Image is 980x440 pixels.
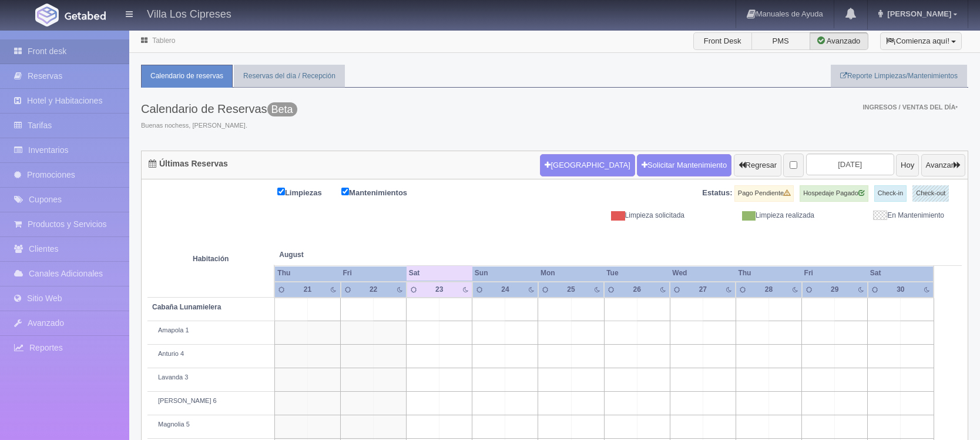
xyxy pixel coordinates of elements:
a: Calendario de reservas [141,65,233,88]
a: Solicitar Mantenimiento [637,154,731,176]
label: Limpiezas [277,185,340,199]
div: 30 [891,285,911,295]
label: Check-in [874,185,907,202]
h3: Calendario de Reservas [141,102,297,115]
label: Pago Pendiente [734,185,794,202]
button: Hoy [896,154,919,176]
div: 22 [364,285,384,295]
a: Reservas del día / Recepción [234,65,345,88]
button: Avanzar [921,154,965,176]
div: En Mantenimiento [823,211,953,221]
span: Esta versión se encuentra con las últimas actualizaciones para el PMS y esta en una fase de prueb... [267,102,297,116]
h4: Villa Los Cipreses [147,6,231,21]
div: 28 [759,285,778,295]
label: Estatus: [702,188,732,199]
div: Anturio 4 [152,349,270,359]
span: Buenas nochess, [PERSON_NAME]. [141,121,297,131]
div: Amapola 1 [152,326,270,335]
div: 23 [429,285,449,295]
th: Fri [341,265,407,281]
button: ¡Comienza aquí! [880,32,962,50]
img: Getabed [65,11,106,20]
span: [PERSON_NAME] [884,9,951,18]
div: [PERSON_NAME] 6 [152,396,270,406]
input: Limpiezas [277,188,285,195]
th: Mon [538,265,604,281]
a: Reporte Limpiezas/Mantenimientos [831,65,967,88]
th: Sun [472,265,538,281]
th: Thu [736,265,801,281]
img: Getabed [35,4,59,26]
div: Limpieza realizada [693,211,823,221]
strong: Habitación [193,255,229,263]
div: 21 [297,285,317,295]
div: 24 [495,285,515,295]
label: PMS [751,32,810,50]
label: Hospedaje Pagado [800,185,868,202]
th: Sat [407,265,472,281]
label: Check-out [912,185,949,202]
a: Tablero [152,36,175,45]
div: 29 [825,285,845,295]
h4: Últimas Reservas [149,159,228,168]
th: Thu [274,265,340,281]
span: Ingresos / Ventas del día [862,104,958,111]
label: Mantenimientos [341,185,425,199]
span: August [279,250,401,260]
div: Limpieza solicitada [563,211,693,221]
label: Avanzado [810,32,868,50]
div: 27 [693,285,713,295]
button: [GEOGRAPHIC_DATA] [540,154,635,176]
b: Cabaña Lunamielera [152,303,221,311]
div: 26 [627,285,647,295]
div: 25 [561,285,581,295]
input: Mantenimientos [341,188,349,195]
th: Sat [868,265,934,281]
th: Tue [604,265,670,281]
th: Wed [670,265,736,281]
th: Fri [802,265,868,281]
label: Front Desk [693,32,752,50]
div: Magnolia 5 [152,420,270,429]
button: Regresar [734,154,781,176]
div: Lavanda 3 [152,373,270,382]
